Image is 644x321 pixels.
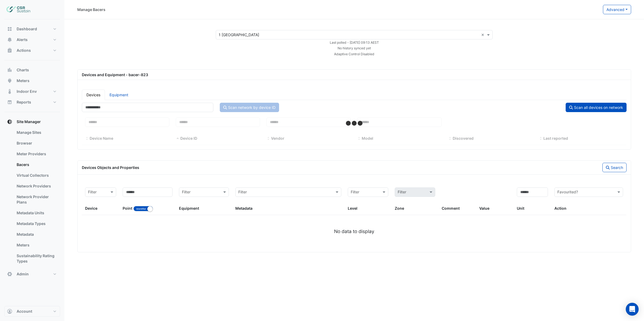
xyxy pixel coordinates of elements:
span: Reports [17,99,31,105]
button: Alerts [4,34,60,45]
ui-switch: Toggle between object name and object identifier [133,206,153,211]
span: Vendor [271,136,284,141]
a: Equipment [105,90,133,100]
small: Adaptive Control Disabled [334,52,374,56]
button: Actions [4,45,60,56]
app-icon: Admin [7,271,12,277]
a: Network Provider Plans [12,191,60,208]
span: Model [362,136,373,141]
a: Sustainability Rating Types [12,250,60,267]
a: Metadata Units [12,208,60,218]
app-icon: Alerts [7,37,12,42]
a: Network Providers [12,181,60,191]
span: Meters [17,78,30,83]
small: Wed 27-Aug-2025 00:13 BST [330,40,379,45]
span: Last reported [539,136,543,141]
span: Devices Objects and Properties [82,165,139,170]
span: Discovered [453,136,474,141]
a: Meter Providers [12,149,60,159]
span: Alerts [17,37,28,42]
button: Charts [4,65,60,75]
button: Advanced [603,5,631,14]
button: Admin [4,269,60,279]
div: Site Manager [4,127,60,269]
app-icon: Indoor Env [7,89,12,94]
span: Site Manager [17,119,41,124]
span: Device [85,206,97,211]
a: Metadata Types [12,218,60,229]
button: Dashboard [4,24,60,34]
div: No data to display [82,228,627,235]
span: Discovered [448,136,452,141]
button: Scan all devices on network [566,103,627,112]
a: Bacers [12,159,60,170]
app-icon: Dashboard [7,26,12,32]
div: Please select Filter first [391,187,438,197]
span: Indoor Env [17,89,37,94]
span: Unit [517,206,524,211]
app-icon: Actions [7,48,12,53]
span: Charts [17,67,29,73]
button: Search [602,163,627,172]
span: Zone [395,206,404,211]
app-icon: Reports [7,99,12,105]
small: No history synced yet [338,46,371,50]
span: Device Name [90,136,113,141]
div: Manage Bacers [77,7,105,12]
a: Virtual Collectors [12,170,60,181]
a: Meters [12,240,60,250]
a: Browser [12,138,60,149]
span: Value [479,206,489,211]
span: Equipment [179,206,199,211]
span: Dashboard [17,26,37,32]
a: Metadata [12,229,60,240]
span: Device ID [180,136,197,141]
span: Point [123,206,132,211]
span: Account [17,309,32,314]
span: Metadata [235,206,253,211]
button: Meters [4,75,60,86]
span: Vendor [266,136,270,141]
button: Indoor Env [4,86,60,97]
a: Manage Sites [12,127,60,138]
span: Device Name [85,136,89,141]
span: Action [554,206,566,211]
a: Devices [82,90,105,100]
div: Devices and Equipment - bacer-823 [79,72,630,78]
div: Open Intercom Messenger [626,303,639,316]
span: Actions [17,48,31,53]
button: Account [4,306,60,317]
span: Model [357,136,361,141]
span: Admin [17,271,29,277]
span: Device ID [176,136,180,141]
span: Level [348,206,357,211]
button: Reports [4,97,60,108]
span: Comment [442,206,460,211]
span: Clear [481,32,486,38]
button: Site Manager [4,116,60,127]
span: Last reported [543,136,568,141]
app-icon: Charts [7,67,12,73]
img: Company Logo [6,4,31,15]
app-icon: Meters [7,78,12,83]
app-icon: Site Manager [7,119,12,124]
